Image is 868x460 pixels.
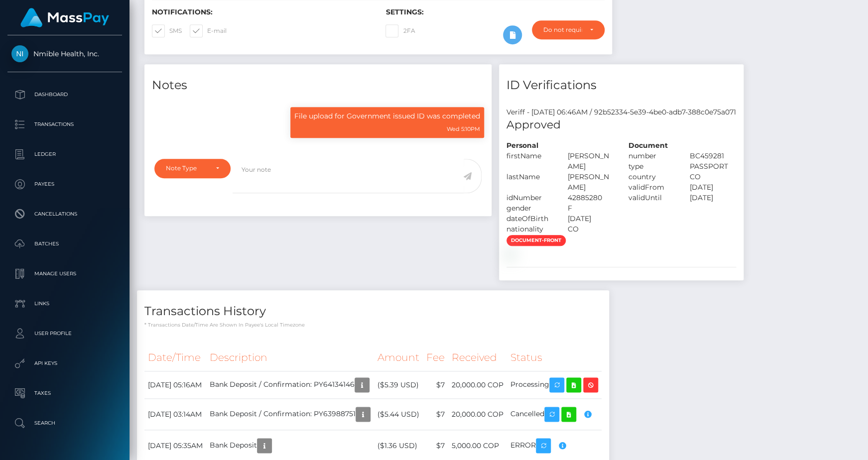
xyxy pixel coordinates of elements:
th: Fee [423,344,448,371]
a: Taxes [7,381,122,406]
div: lastName [499,172,560,193]
p: Search [11,416,118,431]
div: gender [499,203,560,214]
a: Cancellations [7,202,122,227]
td: Processing [507,371,602,399]
div: Note Type [166,164,208,172]
div: [PERSON_NAME] [560,151,621,172]
div: country [621,172,682,182]
th: Status [507,344,602,371]
div: number [621,151,682,161]
a: Dashboard [7,82,122,107]
h6: Settings: [385,8,604,16]
div: [PERSON_NAME] [560,172,621,193]
p: Dashboard [11,87,118,102]
p: Batches [11,236,118,251]
td: ($5.44 USD) [374,399,423,430]
div: CO [560,224,621,234]
div: PASSPORT [682,161,744,172]
p: * Transactions date/time are shown in payee's local timezone [144,321,602,329]
button: Note Type [154,159,231,178]
td: 20,000.00 COP [448,399,507,430]
a: Batches [7,231,122,256]
strong: Personal [506,141,538,150]
a: Payees [7,172,122,197]
td: [DATE] 03:14AM [144,399,206,430]
div: idNumber [499,193,560,203]
div: F [560,203,621,214]
a: Ledger [7,142,122,167]
small: Wed 5:10PM [447,125,480,132]
td: [DATE] 05:16AM [144,371,206,399]
a: User Profile [7,321,122,346]
div: dateOfBirth [499,214,560,224]
a: Manage Users [7,261,122,286]
span: Nmible Health, Inc. [7,49,122,58]
button: Do not require [532,20,605,39]
img: MassPay Logo [20,8,109,27]
th: Description [206,344,374,371]
td: Bank Deposit / Confirmation: PY63988751 [206,399,374,430]
h4: Notes [152,77,484,94]
div: nationality [499,224,560,234]
p: User Profile [11,326,118,341]
h4: Transactions History [144,303,602,320]
div: Veriff - [DATE] 06:46AM / 92b52334-5e39-4be0-adb7-388c0e75a071 [499,107,744,117]
div: firstName [499,151,560,172]
td: ($5.39 USD) [374,371,423,399]
label: SMS [152,24,182,37]
td: Cancelled [507,399,602,430]
p: API Keys [11,356,118,371]
div: [DATE] [682,182,744,193]
div: BC459281 [682,151,744,161]
p: Transactions [11,117,118,132]
h4: ID Verifications [506,77,736,94]
strong: Document [628,141,668,150]
p: Links [11,296,118,311]
img: 4d8b8cae-a1f2-451f-bc0a-044f286b958c [506,250,514,258]
a: API Keys [7,351,122,376]
span: document-front [506,235,566,246]
td: $7 [423,399,448,430]
img: Nmible Health, Inc. [11,45,28,62]
label: 2FA [385,24,415,37]
div: Do not require [543,26,582,34]
p: Taxes [11,386,118,401]
h6: Notifications: [152,8,371,16]
label: E-mail [190,24,227,37]
div: validFrom [621,182,682,193]
p: Payees [11,177,118,192]
td: 20,000.00 COP [448,371,507,399]
th: Date/Time [144,344,206,371]
a: Links [7,291,122,316]
div: validUntil [621,193,682,203]
div: 42885280 [560,193,621,203]
p: File upload for Government issued ID was completed [294,111,480,121]
a: Search [7,411,122,436]
th: Received [448,344,507,371]
div: type [621,161,682,172]
div: [DATE] [682,193,744,203]
h5: Approved [506,117,736,133]
p: Manage Users [11,266,118,281]
td: $7 [423,371,448,399]
th: Amount [374,344,423,371]
p: Ledger [11,147,118,162]
td: Bank Deposit / Confirmation: PY64134146 [206,371,374,399]
p: Cancellations [11,207,118,222]
a: Transactions [7,112,122,137]
div: [DATE] [560,214,621,224]
div: CO [682,172,744,182]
